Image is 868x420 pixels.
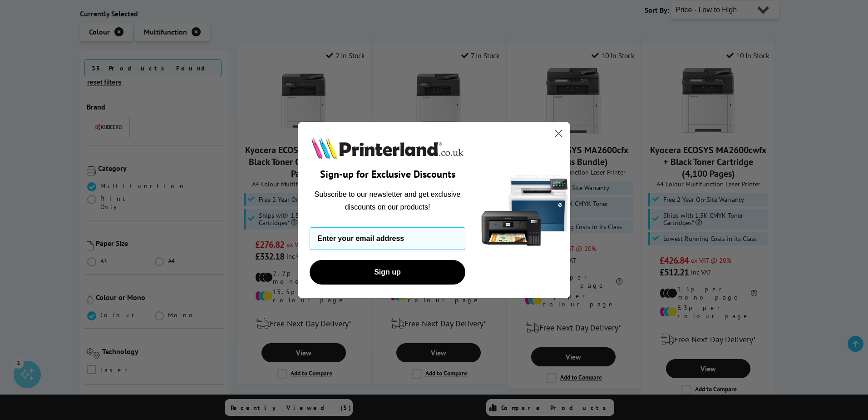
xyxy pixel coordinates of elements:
[310,260,465,285] button: Sign up
[551,125,567,141] button: Close dialog
[315,190,461,211] span: Subscribe to our newsletter and get exclusive discounts on our products!
[320,168,455,180] span: Sign-up for Exclusive Discounts
[310,227,465,250] input: Enter your email address
[310,135,465,161] img: Printerland.co.uk
[479,122,570,299] img: 5290a21f-4df8-4860-95f4-ea1e8d0e8904.png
